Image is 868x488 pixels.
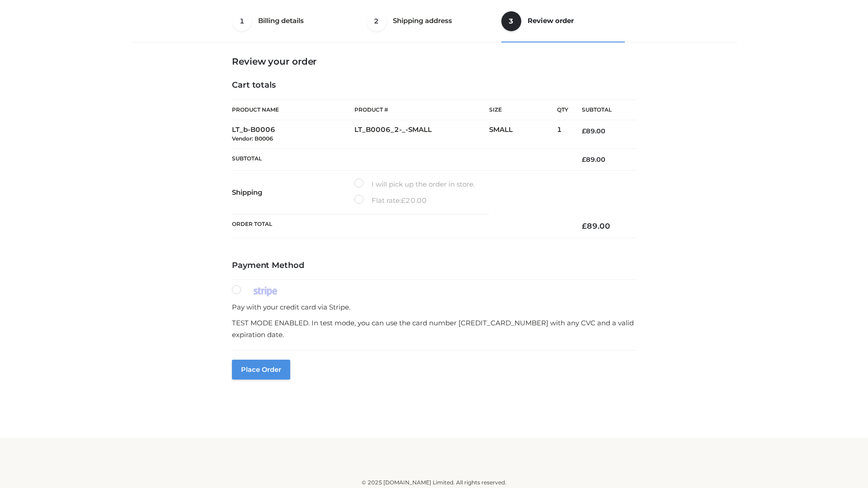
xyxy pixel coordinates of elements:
th: Subtotal [232,148,568,170]
th: Shipping [232,171,354,214]
bdi: 89.00 [582,221,610,230]
h4: Cart totals [232,80,636,90]
bdi: 89.00 [582,127,605,135]
th: Qty [557,99,568,120]
button: Place order [232,360,290,380]
td: LT_b-B0006 [232,120,354,149]
td: LT_B0006_2-_-SMALL [354,120,489,149]
th: Product # [354,99,489,120]
small: Vendor: B0006 [232,135,273,142]
h4: Payment Method [232,261,636,271]
th: Size [489,100,552,120]
div: © 2025 [DOMAIN_NAME] Limited. All rights reserved. [134,478,734,487]
span: £ [582,221,587,230]
td: SMALL [489,120,557,149]
label: I will pick up the order in store. [354,178,475,190]
td: 1 [557,120,568,149]
bdi: 20.00 [401,196,427,205]
p: TEST MODE ENABLED. In test mode, you can use the card number [CREDIT_CARD_NUMBER] with any CVC an... [232,317,636,340]
span: £ [401,196,406,205]
p: Pay with your credit card via Stripe. [232,301,636,313]
h3: Review your order [232,56,636,67]
th: Product Name [232,99,354,120]
th: Order Total [232,214,568,238]
bdi: 89.00 [582,155,605,164]
th: Subtotal [568,100,636,120]
span: £ [582,155,586,164]
span: £ [582,127,586,135]
label: Flat rate: [354,195,427,206]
